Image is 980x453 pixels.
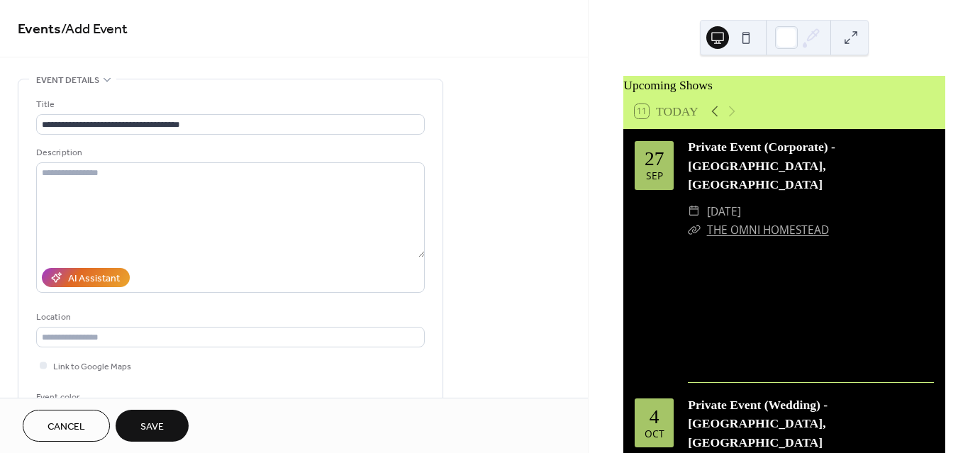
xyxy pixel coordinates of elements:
[36,73,99,88] span: Event details
[707,202,741,220] span: [DATE]
[645,430,664,440] div: Oct
[36,390,143,405] div: Event color
[53,359,131,374] span: Link to Google Maps
[688,140,835,191] a: Private Event (Corporate) - [GEOGRAPHIC_DATA], [GEOGRAPHIC_DATA]
[140,420,164,435] span: Save
[688,202,701,220] div: ​
[68,272,120,286] div: AI Assistant
[623,76,945,94] div: Upcoming Shows
[36,310,422,325] div: Location
[42,268,130,287] button: AI Assistant
[18,16,61,43] a: Events
[36,145,422,160] div: Description
[688,220,701,239] div: ​
[645,149,664,169] div: 27
[707,223,829,237] a: THE OMNI HOMESTEAD
[688,398,828,449] a: Private Event (Wedding) - [GEOGRAPHIC_DATA], [GEOGRAPHIC_DATA]
[23,410,110,442] button: Cancel
[61,16,128,43] span: / Add Event
[650,407,659,427] div: 4
[116,410,189,442] button: Save
[36,97,422,112] div: Title
[48,420,85,435] span: Cancel
[646,172,663,181] div: Sep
